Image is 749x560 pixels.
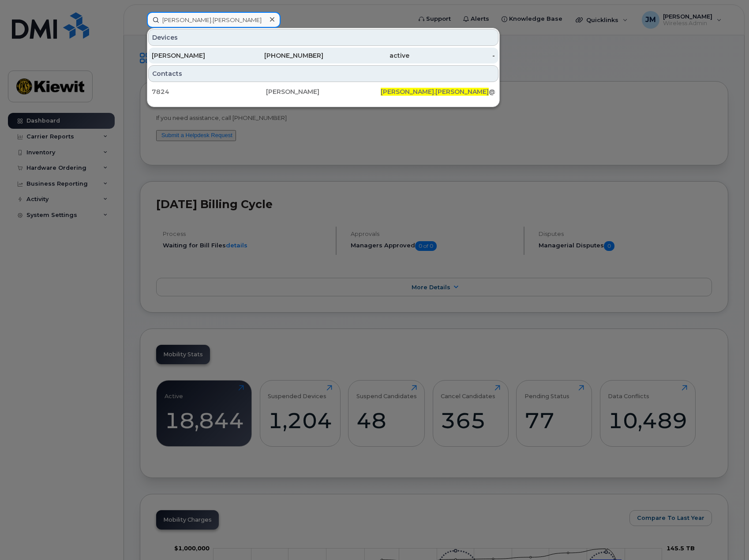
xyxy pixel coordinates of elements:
div: Devices [148,29,498,46]
a: 7824[PERSON_NAME][PERSON_NAME].[PERSON_NAME]@[PERSON_NAME][DOMAIN_NAME] [148,84,498,100]
div: @[PERSON_NAME][DOMAIN_NAME] [381,87,495,96]
div: [PHONE_NUMBER] [238,51,324,60]
a: [PERSON_NAME][PHONE_NUMBER]active- [148,48,498,63]
div: [PERSON_NAME] [266,87,380,96]
div: active [323,51,409,60]
div: [PERSON_NAME] [152,51,238,60]
span: [PERSON_NAME].[PERSON_NAME] [381,88,489,96]
div: Contacts [148,65,498,82]
div: - [409,51,495,60]
iframe: Messenger Launcher [711,522,742,553]
div: 7824 [152,87,266,96]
